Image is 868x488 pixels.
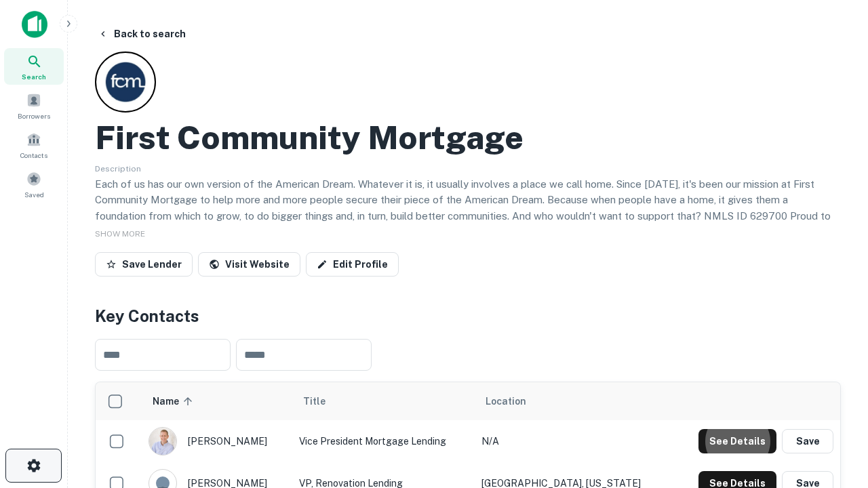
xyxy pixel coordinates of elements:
[782,429,833,453] button: Save
[292,382,475,420] th: Title
[306,252,399,277] a: Edit Profile
[18,110,50,121] span: Borrowers
[95,118,524,157] h2: First Community Mortgage
[698,429,776,453] button: See Details
[800,336,868,401] iframe: Chat Widget
[22,71,46,82] span: Search
[24,189,44,200] span: Saved
[22,11,47,38] img: capitalize-icon.png
[486,393,526,409] span: Location
[153,393,197,409] span: Name
[475,420,671,462] td: N/A
[4,127,64,163] a: Contacts
[4,48,64,85] a: Search
[142,382,292,420] th: Name
[95,164,141,174] span: Description
[198,252,300,277] a: Visit Website
[4,87,64,124] a: Borrowers
[95,229,145,239] span: SHOW MORE
[95,176,841,240] p: Each of us has our own version of the American Dream. Whatever it is, it usually involves a place...
[92,22,191,46] button: Back to search
[95,252,193,277] button: Save Lender
[20,150,47,161] span: Contacts
[149,427,285,455] div: [PERSON_NAME]
[4,166,64,203] a: Saved
[149,428,176,455] img: 1520878720083
[292,420,475,462] td: Vice President Mortgage Lending
[95,304,841,328] h4: Key Contacts
[475,382,671,420] th: Location
[303,393,343,409] span: Title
